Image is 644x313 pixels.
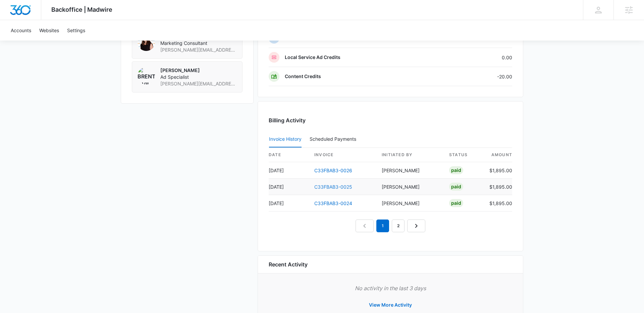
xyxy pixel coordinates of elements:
span: [PERSON_NAME][EMAIL_ADDRESS][PERSON_NAME][DOMAIN_NAME] [160,47,237,53]
img: Elizabeth Berndt [138,34,155,51]
div: Paid [449,199,463,207]
p: Local Service Ad Credits [285,54,340,61]
p: Content Credits [285,73,321,80]
th: status [444,148,484,162]
span: Marketing Consultant [160,40,237,47]
th: date [269,148,309,162]
td: [PERSON_NAME] [376,179,444,195]
span: [PERSON_NAME][EMAIL_ADDRESS][PERSON_NAME][DOMAIN_NAME] [160,80,237,87]
td: [PERSON_NAME] [376,195,444,211]
h6: Recent Activity [269,260,308,268]
div: Scheduled Payments [310,137,359,141]
span: Backoffice | Madwire [51,6,112,13]
a: Next Page [407,220,425,232]
button: Invoice History [269,131,302,147]
a: C33FBAB3-0024 [314,200,352,206]
p: No activity in the last 3 days [269,284,512,292]
td: [DATE] [269,179,309,195]
em: 1 [376,220,389,232]
span: Ad Specialist [160,74,237,80]
td: $1,895.00 [484,179,512,195]
p: [PERSON_NAME] [160,67,237,74]
a: Accounts [7,20,35,41]
td: $1,895.00 [484,195,512,211]
a: C33FBAB3-0025 [314,184,352,190]
td: -20.00 [441,67,512,86]
td: $1,895.00 [484,162,512,179]
a: Page 2 [392,220,405,232]
div: Paid [449,183,463,191]
a: Settings [63,20,89,41]
td: 0.00 [441,48,512,67]
h3: Billing Activity [269,116,512,124]
td: [DATE] [269,195,309,211]
td: [PERSON_NAME] [376,162,444,179]
td: [DATE] [269,162,309,179]
nav: Pagination [356,220,425,232]
a: C33FBAB3-0026 [314,168,352,173]
th: invoice [309,148,376,162]
button: View More Activity [362,297,419,313]
th: amount [484,148,512,162]
img: Brent Avila [138,67,155,84]
div: Paid [449,166,463,174]
th: Initiated By [376,148,444,162]
a: Websites [35,20,63,41]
